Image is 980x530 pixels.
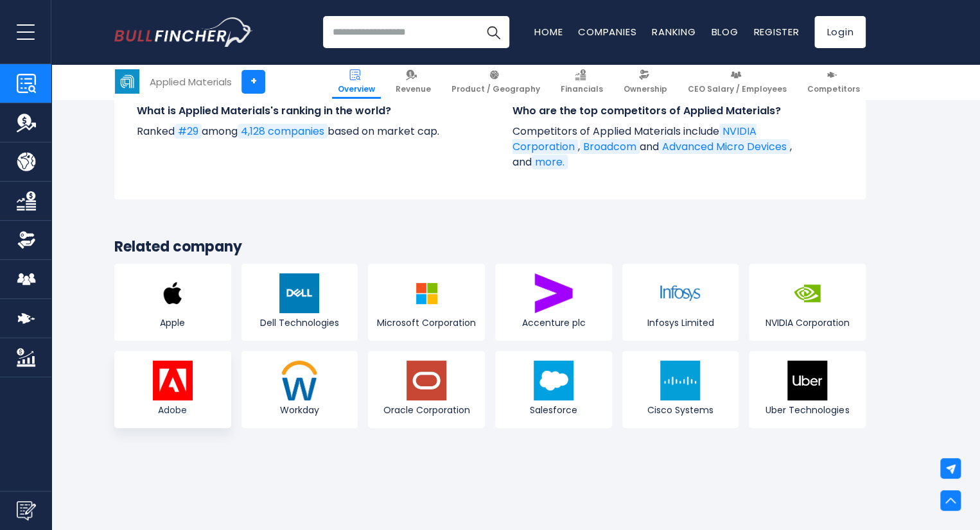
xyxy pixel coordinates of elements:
span: NVIDIA Corporation [752,317,862,329]
img: CRM logo [534,361,573,400]
a: NVIDIA Corporation [749,264,866,341]
a: Broadcom [580,139,640,154]
a: Uber Technologies [749,351,866,428]
span: Accenture plc [498,317,609,329]
a: Infosys Limited [622,264,739,341]
p: Competitors of Applied Materials include , and , and [512,124,843,170]
a: Workday [241,351,358,428]
a: Oracle Corporation [368,351,485,428]
a: + [241,70,265,94]
span: Ownership [624,84,667,94]
a: Competitors [801,64,866,99]
span: Uber Technologies [752,404,862,416]
img: NVDA logo [787,273,827,313]
a: Advanced Micro Devices [659,139,790,154]
img: MSFT logo [407,273,446,313]
a: 4,128 companies [238,124,328,139]
img: ADBE logo [153,361,193,400]
img: ORCL logo [407,361,446,400]
a: Register [753,25,799,38]
a: Login [814,16,866,48]
a: Apple [114,264,231,341]
span: CEO Salary / Employees [688,84,787,94]
img: CSCO logo [660,361,700,400]
img: INFY logo [660,273,700,313]
span: Adobe [118,404,228,416]
h4: Who are the top competitors of Applied Materials? [512,104,843,118]
a: Blog [711,25,738,38]
span: Microsoft Corporation [371,317,482,329]
img: WDAY logo [279,361,319,400]
a: Go to homepage [114,17,252,47]
span: Revenue [396,84,431,94]
a: Salesforce [495,351,612,428]
p: Ranked among based on market cap. [137,124,468,139]
a: Ownership [618,64,673,99]
a: CEO Salary / Employees [682,64,792,99]
span: Product / Geography [451,84,540,94]
span: Overview [338,84,375,94]
button: Search [477,16,509,48]
img: Ownership [17,230,36,250]
a: Cisco Systems [622,351,739,428]
span: Financials [561,84,603,94]
div: Applied Materials [150,74,232,89]
img: Bullfincher logo [114,17,253,47]
span: Oracle Corporation [371,404,482,416]
a: Accenture plc [495,264,612,341]
a: Home [534,25,563,38]
span: Workday [245,404,355,416]
span: Dell Technologies [245,317,355,329]
h4: What is Applied Materials's ranking in the world? [137,104,468,118]
img: AMAT logo [115,69,139,94]
a: Adobe [114,351,231,428]
img: DELL logo [279,273,319,313]
h3: Related company [114,238,866,257]
a: Microsoft Corporation [368,264,485,341]
img: AAPL logo [153,273,193,313]
a: Overview [332,64,381,99]
a: Ranking [652,25,696,38]
span: Salesforce [498,404,609,416]
a: Product / Geography [446,64,546,99]
span: Apple [118,317,228,329]
a: more. [532,155,568,169]
span: Infosys Limited [626,317,736,329]
img: UBER logo [787,361,827,400]
span: Cisco Systems [626,404,736,416]
a: Companies [578,25,636,38]
a: Revenue [390,64,437,99]
a: #29 [175,124,202,139]
a: NVIDIA Corporation [512,124,757,154]
a: Dell Technologies [241,264,358,341]
span: Competitors [807,84,860,94]
a: Financials [555,64,609,99]
img: ACN logo [534,273,573,313]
